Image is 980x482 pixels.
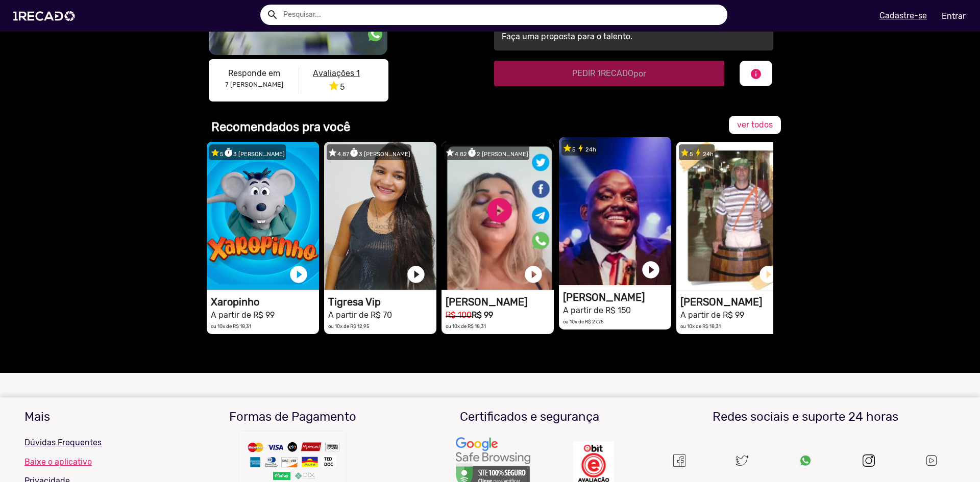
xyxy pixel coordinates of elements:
span: 5 [328,82,345,92]
small: R$ 100 [446,310,472,320]
video: 1RECADO vídeos dedicados para fãs e empresas [324,142,436,290]
h1: Tigresa Vip [328,296,436,308]
a: Baixe o aplicativo [24,457,167,467]
input: Pesquisar... [276,5,727,25]
small: ou 10x de R$ 18,31 [211,323,251,329]
p: Dúvidas Frequentes [24,437,167,449]
a: play_circle_filled [523,264,544,285]
h1: [PERSON_NAME] [446,296,554,308]
h3: Formas de Pagamento [182,410,404,424]
b: 7 [PERSON_NAME] [225,81,283,88]
button: PEDIR 1RECADOpor [494,61,724,86]
span: por [633,69,646,79]
b: R$ 99 [472,310,493,320]
a: play_circle_filled [288,264,309,285]
small: A partir de R$ 99 [211,310,275,320]
p: Responde em [217,67,291,80]
small: ou 10x de R$ 12,95 [328,323,370,329]
video: 1RECADO vídeos dedicados para fãs e empresas [207,142,319,290]
img: twitter.svg [736,454,748,467]
span: PEDIR 1RECADO [572,68,646,78]
h3: Certificados e segurança [419,410,641,424]
a: play_circle_filled [758,264,778,285]
img: Um recado,1Recado,1 recado,vídeo de famosos,site para pagar famosos,vídeos e lives exclusivas de ... [799,454,812,467]
img: instagram.svg [863,454,875,467]
p: Faça uma proposta para o talento. [502,31,687,43]
img: Um recado,1Recado,1 recado,vídeo de famosos,site para pagar famosos,vídeos e lives exclusivas de ... [925,454,938,467]
h1: Xaropinho [211,296,319,308]
small: ou 10x de R$ 18,31 [680,323,721,329]
a: Entrar [935,7,972,25]
video: 1RECADO vídeos dedicados para fãs e empresas [559,137,671,285]
u: Avaliações 1 [313,68,360,78]
button: Example home icon [263,5,281,23]
video: 1RECADO vídeos dedicados para fãs e empresas [442,142,554,290]
h3: Mais [24,410,167,424]
a: play_circle_filled [406,264,426,285]
h1: [PERSON_NAME] [563,291,671,303]
a: play_circle_filled [641,260,661,280]
small: A partir de R$ 150 [563,306,631,315]
h3: Redes sociais e suporte 24 horas [655,410,955,424]
mat-icon: Example home icon [266,9,279,21]
b: Recomendados pra você [211,120,350,134]
small: A partir de R$ 70 [328,310,392,320]
mat-icon: info [750,68,762,80]
h1: [PERSON_NAME] [680,296,789,308]
small: ou 10x de R$ 18,31 [446,323,486,329]
small: ou 10x de R$ 27,75 [563,319,604,324]
video: 1RECADO vídeos dedicados para fãs e empresas [676,142,789,290]
span: ver todos [737,120,773,130]
u: Cadastre-se [879,11,927,20]
img: Um recado,1Recado,1 recado,vídeo de famosos,site para pagar famosos,vídeos e lives exclusivas de ... [673,454,685,467]
i: star [328,80,340,92]
small: A partir de R$ 99 [680,310,744,320]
